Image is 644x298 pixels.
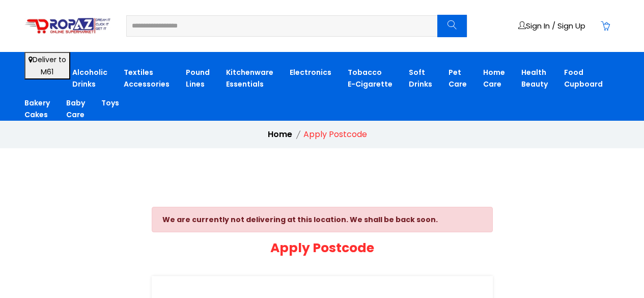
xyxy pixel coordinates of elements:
button: Deliver toM61 [24,52,70,79]
a: TextilesAccessories [124,67,170,90]
a: BabyCare [66,97,85,121]
a: PoundLines [186,67,210,90]
a: SoftDrinks [409,67,432,90]
img: logo [24,17,111,35]
a: AlcoholicDrinks [72,67,107,90]
a: PetCare [449,67,467,90]
a: Sign In / Sign Up [518,21,585,30]
a: Apply Postcode [260,240,384,256]
a: HealthBeauty [521,67,548,90]
a: HomeCare [483,67,505,90]
strong: We are currently not delivering at this location. We shall be back soon. [162,214,438,225]
a: FoodCupboard [564,67,603,90]
li: Apply Postcode [303,128,367,141]
a: BakeryCakes [24,97,50,121]
h4: Apply Postcode [270,240,374,256]
a: KitchenwareEssentials [226,67,273,90]
a: Electronics [290,67,331,78]
a: TobaccoE-Cigarette [348,67,393,90]
a: Toys [101,97,119,109]
a: Home [268,128,292,140]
